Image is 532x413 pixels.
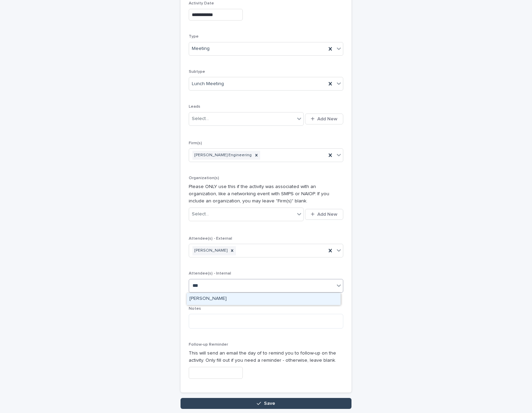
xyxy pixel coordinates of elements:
[192,45,210,52] span: Meeting
[192,211,209,218] div: Select...
[189,35,199,39] span: Type
[189,350,343,364] p: This will send an email the day of to remind you to follow-up on the activity. Only fill out if y...
[192,115,209,122] div: Select...
[192,246,228,255] div: [PERSON_NAME]
[189,105,200,109] span: Leads
[305,209,343,220] button: Add New
[264,401,275,406] span: Save
[317,117,337,121] span: Add New
[305,114,343,124] button: Add New
[192,80,224,88] span: Lunch Meeting
[189,1,214,5] span: Activity Date
[189,70,205,74] span: Subtype
[189,343,228,347] span: Follow-up Reminder
[192,151,253,160] div: [PERSON_NAME] Engineering
[189,237,232,241] span: Attendee(s) - External
[189,141,202,145] span: Firm(s)
[189,271,231,276] span: Attendee(s) - Internal
[317,212,337,217] span: Add New
[189,176,219,180] span: Organization(s)
[189,183,343,204] p: Please ONLY use this if the activity was associated with an organization, like a networking event...
[189,307,201,311] span: Notes
[187,293,341,305] div: Mirna Pehar Bowen
[181,398,351,409] button: Save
